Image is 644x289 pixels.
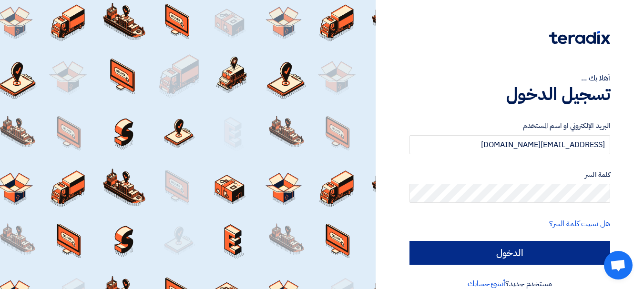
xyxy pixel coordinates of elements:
[549,218,610,229] a: هل نسيت كلمة السر؟
[604,251,633,279] a: دردشة مفتوحة
[409,241,610,265] input: الدخول
[409,169,610,180] label: كلمة السر
[549,31,610,44] img: Teradix logo
[409,84,610,105] h1: تسجيل الدخول
[409,72,610,84] div: أهلا بك ...
[409,135,610,154] input: أدخل بريد العمل الإلكتروني او اسم المستخدم الخاص بك ...
[409,120,610,131] label: البريد الإلكتروني او اسم المستخدم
